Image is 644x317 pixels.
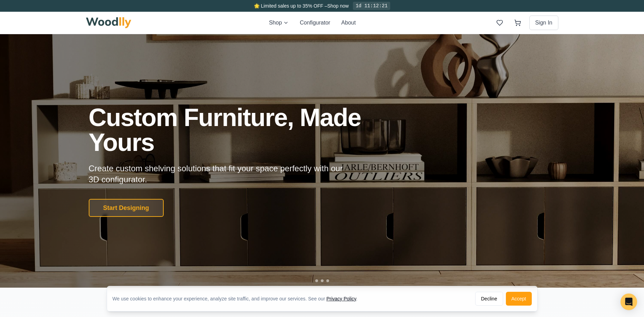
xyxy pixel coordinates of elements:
img: Woodlly [86,17,132,28]
div: 1d 11:12:21 [353,2,390,10]
button: Shop [269,19,289,27]
a: Shop now [327,3,349,9]
p: Create custom shelving solutions that fit your space perfectly with our 3D configurator. [89,163,354,185]
span: 🌟 Limited sales up to 35% OFF – [254,3,327,9]
a: Privacy Policy [326,296,356,301]
button: Accept [506,292,532,306]
button: Start Designing [89,199,164,217]
div: Open Intercom Messenger [621,294,637,310]
button: Decline [475,292,503,306]
button: Sign In [529,16,558,30]
button: About [341,19,356,27]
h1: Custom Furniture, Made Yours [89,105,398,155]
button: Configurator [300,19,330,27]
div: We use cookies to enhance your experience, analyze site traffic, and improve our services. See our . [113,295,363,302]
